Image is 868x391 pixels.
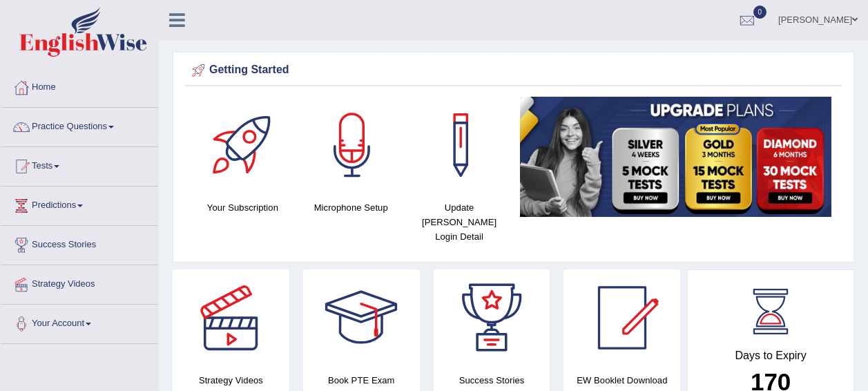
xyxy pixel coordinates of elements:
[1,108,158,142] a: Practice Questions
[1,187,158,221] a: Predictions
[563,373,680,388] h4: EW Booklet Download
[1,226,158,260] a: Success Stories
[434,373,550,388] h4: Success Stories
[1,68,158,103] a: Home
[1,305,158,339] a: Your Account
[703,350,838,362] h4: Days to Expiry
[304,200,398,215] h4: Microphone Setup
[195,200,290,215] h4: Your Subscription
[1,147,158,182] a: Tests
[303,373,420,388] h4: Book PTE Exam
[173,373,289,388] h4: Strategy Videos
[189,60,838,81] div: Getting Started
[1,265,158,300] a: Strategy Videos
[520,97,831,217] img: small5.jpg
[753,6,767,19] span: 0
[412,200,507,244] h4: Update [PERSON_NAME] Login Detail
